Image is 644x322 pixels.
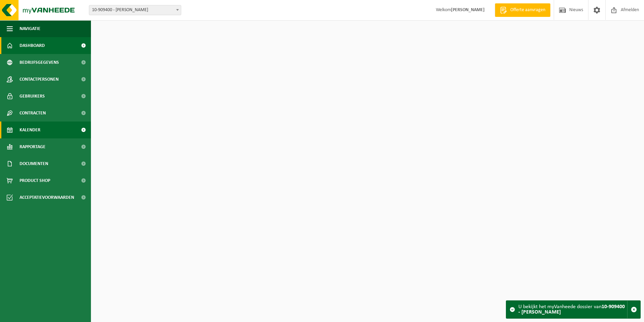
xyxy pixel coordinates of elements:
[89,5,181,15] span: 10-909400 - PIETERS RUDY - PITTEM
[20,122,40,138] span: Kalender
[20,172,50,189] span: Product Shop
[20,37,45,54] span: Dashboard
[20,105,46,122] span: Contracten
[451,7,485,12] strong: [PERSON_NAME]
[89,5,181,15] span: 10-909400 - PIETERS RUDY - PITTEM
[20,20,40,37] span: Navigatie
[20,54,59,71] span: Bedrijfsgegevens
[518,301,627,318] div: U bekijkt het myVanheede dossier van
[509,7,547,14] span: Offerte aanvragen
[20,88,45,105] span: Gebruikers
[518,304,625,315] strong: 10-909400 - [PERSON_NAME]
[495,3,550,17] a: Offerte aanvragen
[20,71,59,88] span: Contactpersonen
[20,155,48,172] span: Documenten
[20,138,45,155] span: Rapportage
[20,189,74,206] span: Acceptatievoorwaarden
